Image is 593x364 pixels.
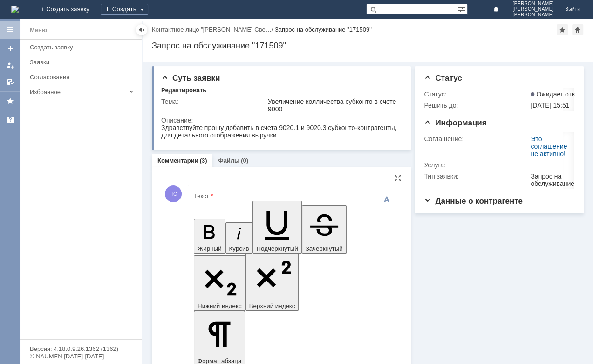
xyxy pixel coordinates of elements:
div: Заявки [30,59,136,66]
a: Согласования [26,70,140,84]
div: Услуга: [424,161,529,169]
div: Версия: 4.18.0.9.26.1362 (1362) [30,346,132,352]
div: Добрый день. Нужна аналитика в счетах дохода (9020.1 и 9020.3) по контрагентам. Вероятно это не п... [4,4,136,130]
div: (3) [200,157,207,164]
div: Решить до: [424,102,529,109]
button: Нижний индекс [194,255,245,311]
img: download [144,30,153,37]
span: ПС [165,185,182,202]
div: Тема: [161,98,266,105]
a: Мои согласования [3,75,18,89]
div: Запрос на обслуживание "171509" [275,26,372,33]
div: Запрос на обслуживание [531,172,574,187]
a: Создать заявку [26,40,140,55]
img: +aDEYAAAAGSURBVAMAjhTVbBiAveMAAAAASUVORK5CYII= [4,34,137,129]
div: Увеличение колличества субконто в счете 9000 [268,98,399,113]
span: Статус [424,74,462,82]
a: Сервис Деск [3,112,18,127]
a: Мои заявки [3,58,18,73]
button: Курсив [225,222,253,254]
img: download [136,30,144,37]
button: Жирный [194,219,225,254]
span: Данные о контрагенте [424,197,523,206]
div: / [152,26,275,33]
div: Текст [194,193,394,199]
div: Избранное [30,89,126,96]
button: Подчеркнутый [252,201,301,254]
div: Описание: [161,117,401,124]
button: Верхний индекс [245,254,299,311]
span: Подчеркнутый [256,245,298,252]
div: Создать [101,4,148,15]
span: Скрыть панель инструментов [381,194,392,205]
div: Меню [30,25,47,36]
a: Контактное лицо "[PERSON_NAME] Све… [152,26,272,33]
img: download [153,30,161,37]
span: [PERSON_NAME] [512,7,554,12]
div: © NAUMEN [DATE]-[DATE] [30,353,132,359]
a: Файлы [218,157,239,164]
span: Суть заявки [161,74,220,82]
span: Зачеркнутый [306,245,343,252]
div: Согласования [30,74,136,81]
div: Статус: [424,90,529,98]
a: Перейти на домашнюю страницу [11,6,19,13]
div: Скрыть меню [136,24,147,35]
span: Расширенный поиск [458,4,467,13]
span: Курсив [229,245,249,252]
button: Зачеркнутый [302,205,347,254]
span: Информация [424,118,486,127]
span: [PERSON_NAME] [512,1,554,7]
div: Добавить в избранное [557,24,568,35]
span: [DATE] 15:51 [531,102,569,109]
span: [PERSON_NAME] [512,12,554,18]
a: Это соглашение не активно! [531,135,567,158]
a: Заявки [26,55,140,69]
div: Создать заявку [30,44,136,51]
span: Нижний индекс [198,302,242,309]
a: Комментарии [157,157,198,164]
span: Жирный [198,245,222,252]
div: Сделать домашней страницей [572,24,583,35]
span: Верхний индекс [249,302,295,309]
div: На всю страницу [394,174,402,182]
div: Тип заявки: [424,172,529,180]
a: Создать заявку [3,41,18,56]
div: (0) [241,157,248,164]
div: Соглашение: [424,135,529,143]
img: logo [11,6,19,13]
div: Редактировать [161,87,206,94]
div: Запрос на обслуживание "171509" [152,41,584,50]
